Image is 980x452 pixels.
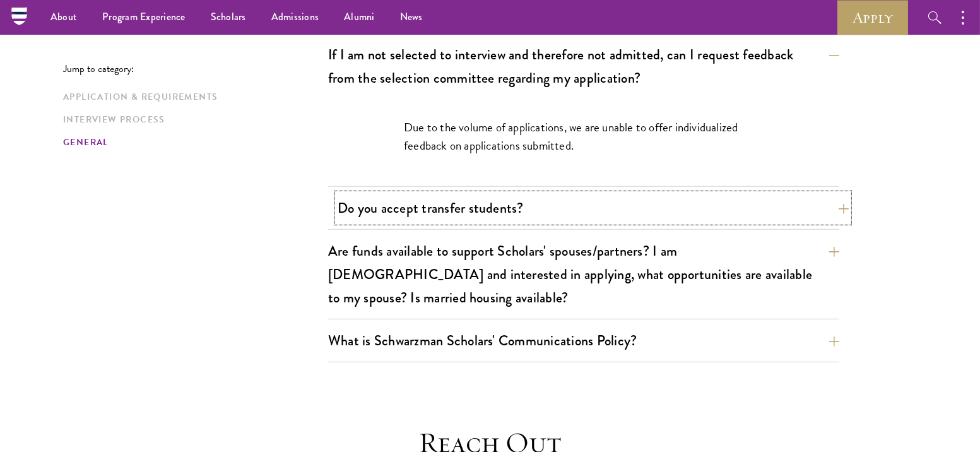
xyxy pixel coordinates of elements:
button: Are funds available to support Scholars' spouses/partners? I am [DEMOGRAPHIC_DATA] and interested... [328,237,839,312]
a: Application & Requirements [63,90,321,104]
a: Interview Process [63,113,321,126]
button: Do you accept transfer students? [338,194,849,222]
p: Jump to category: [63,63,328,74]
button: If I am not selected to interview and therefore not admitted, can I request feedback from the sel... [328,40,839,92]
p: Due to the volume of applications, we are unable to offer individualized feedback on applications... [404,118,764,155]
a: General [63,136,321,149]
button: What is Schwarzman Scholars' Communications Policy? [328,326,839,355]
